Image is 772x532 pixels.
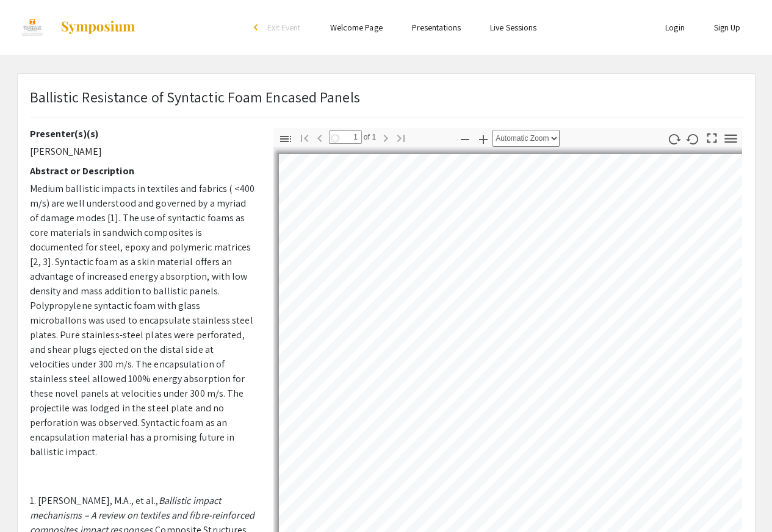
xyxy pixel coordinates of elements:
p: [PERSON_NAME] [30,144,255,159]
a: UTK Summer Research Scholars Symposium 2022 [17,12,136,43]
button: Rotate Clockwise [663,130,684,147]
a: Login [665,22,685,33]
input: Page [329,130,362,144]
button: Zoom In [473,130,494,147]
button: Rotate Counterclockwise [682,130,703,147]
button: Zoom Out [455,130,475,147]
button: Next Page [375,129,396,146]
button: Toggle Sidebar [275,130,296,147]
button: Tools [720,130,741,147]
span: of 1 [362,130,377,144]
select: Zoom [492,130,560,147]
button: Go to Last Page [391,129,411,146]
img: Symposium by ForagerOne [60,20,136,35]
span: Exit Event [267,22,301,33]
p: Medium ballistic impacts in textiles and fabrics ( <400 m/s) are well understood and governed by ... [30,182,255,459]
a: Sign Up [714,22,741,33]
button: Go to First Page [294,129,315,146]
a: Welcome Page [330,22,383,33]
p: Ballistic Resistance of Syntactic Foam Encased Panels [30,86,360,108]
div: arrow_back_ios [254,24,261,31]
h2: Presenter(s)(s) [30,128,255,140]
a: Live Sessions [490,22,536,33]
button: Switch to Presentation Mode [701,128,722,146]
a: Presentations [412,22,461,33]
h2: Abstract or Description [30,165,255,177]
img: UTK Summer Research Scholars Symposium 2022 [17,12,48,43]
button: Previous Page [309,129,330,146]
iframe: Chat [9,477,52,523]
